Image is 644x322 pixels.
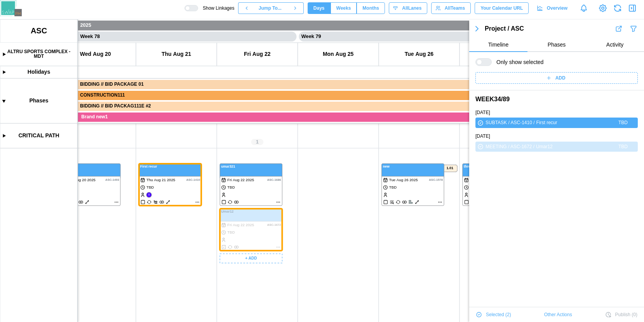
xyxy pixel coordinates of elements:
span: Selected ( 2 ) [486,309,511,320]
span: All Teams [445,3,465,14]
button: Refresh Grid [612,3,623,14]
span: Days [313,3,325,14]
span: Activity [606,42,623,47]
div: TBD [618,143,628,151]
a: Notifications [577,2,590,15]
span: Phases [548,42,566,47]
button: Close Drawer [627,3,638,14]
button: Filter [629,24,638,33]
span: Timeline [488,42,508,47]
a: WEEK 34 / 89 [475,95,510,104]
span: Jump To... [259,3,282,14]
button: Export Results [614,24,623,33]
span: Weeks [336,3,351,14]
div: SUBTASK / ASC-1410 / [486,119,535,126]
button: Other Actions [544,309,573,320]
span: Other Actions [544,309,572,320]
a: [DATE] [475,109,490,116]
span: Months [362,3,379,14]
span: Show Linkages [198,5,234,11]
span: Overview [547,3,567,14]
span: All Lanes [402,3,421,14]
div: TBD [618,119,628,126]
span: ADD [555,73,566,83]
div: MEETING / ASC-1672 / [486,143,534,151]
div: First recur [536,119,617,126]
div: Umar12 [536,143,617,151]
button: Selected (2) [475,309,512,320]
a: View Project [597,3,608,14]
div: Project / ASC [485,24,614,34]
span: Your Calendar URL [480,3,523,14]
span: Only show selected [492,58,543,66]
a: [DATE] [475,133,490,140]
